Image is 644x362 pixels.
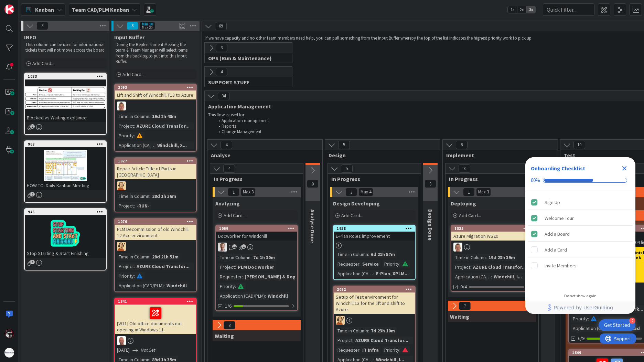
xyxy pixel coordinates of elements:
div: Setup of Test environment for Windchill 13 for the lift and shift to Azure [334,292,415,314]
img: RH [336,316,345,325]
div: Stop Starting & Start Finishing [25,249,106,258]
span: : [149,253,150,260]
span: Support [14,1,31,9]
div: 6d 21h 57m [369,251,397,258]
span: OPS (Run & Maintenance) [208,55,283,62]
span: : [134,122,135,130]
span: 8 [127,22,138,30]
span: : [486,254,487,261]
span: 1 [30,124,35,129]
span: 1 [30,192,35,196]
div: Checklist Container [525,157,635,314]
div: Service [361,260,380,268]
div: Application (CAD/PLM) [218,292,265,300]
div: Priority [383,346,399,354]
div: Footer [525,301,635,314]
div: 968HOW TO: Daily Kanban Meeting [25,141,106,190]
span: : [242,273,243,280]
span: Waiting [450,313,469,320]
img: TJ [453,243,462,252]
span: : [265,292,266,300]
div: HOW TO: Daily Kanban Meeting [25,181,106,190]
span: 10 [573,141,585,149]
div: Project [336,337,353,344]
span: 11 [232,244,237,249]
div: 1835 [454,226,533,231]
div: Azure Migration WS20 [451,232,533,241]
span: Design [329,152,431,159]
img: Visit kanbanzone.com [4,4,14,14]
div: Onboarding Checklist [531,164,585,172]
div: 1076 [115,219,196,225]
span: : [373,270,374,277]
span: 0/4 [460,283,467,290]
div: Lift and Shift of Windchill T13 to Azure [115,90,196,99]
div: BO [216,243,297,252]
div: Requester [336,260,359,268]
div: 7d 1h 30m [251,254,277,261]
span: Add Card... [122,71,144,77]
span: 0 [425,180,436,188]
div: Time in Column [117,253,149,260]
div: AZURE Cloud Transfor... [135,263,191,270]
div: AZURE Cloud Transfor... [471,263,528,271]
span: 1 [241,244,246,249]
img: RK [117,336,126,345]
div: Max 20 [142,26,152,29]
div: 60% [531,177,540,183]
div: Project [218,263,235,271]
div: Blocked vs Waiting explained [25,113,106,122]
span: : [235,263,236,271]
div: 946 [28,210,106,214]
div: 19d 23h 39m [487,254,517,261]
div: Invite Members [545,262,577,270]
span: : [359,260,361,268]
div: RH [115,181,196,190]
div: Windchill [266,292,290,300]
span: 1x [508,6,517,13]
span: : [399,346,400,354]
div: 1341[W11] Old office documents not opening in Windows 11 [115,298,196,334]
span: : [134,202,135,210]
div: Project [453,263,470,271]
div: Sign Up is complete. [528,195,633,210]
div: Priority [571,315,588,322]
a: Powered by UserGuiding [529,301,632,314]
div: Application (CAD/PLM) [453,273,491,280]
div: Add a Board [545,230,570,238]
span: : [134,272,135,280]
div: Priority [117,272,134,280]
div: 1076PLM Decommission of old Windchill 12 Acc environment [115,219,196,240]
div: Checklist progress: 60% [531,177,630,183]
div: PLM Doc worker [236,263,276,271]
div: Do not show again [564,293,597,299]
div: Application (CAD/PLM) [571,324,618,332]
span: 4 [221,141,232,149]
span: In Progress [331,175,412,182]
div: Max 4 [361,190,371,194]
div: 1076 [118,219,196,224]
span: 3 [36,22,48,30]
div: 1927 [115,158,196,164]
span: 3 [224,321,235,329]
div: 7d 23h 10m [369,327,397,334]
span: : [149,113,150,120]
span: [DATE] [117,347,130,354]
span: Input Buffer [114,34,144,41]
div: Open Get Started checklist, remaining modules: 2 [599,319,635,331]
span: : [368,327,369,334]
div: 1958 [337,226,415,231]
div: RH [334,316,415,325]
span: Analyse [211,152,314,159]
div: Min 10 [142,22,153,26]
span: INFO [24,34,36,41]
div: 1835Azure Migration WS20 [451,225,533,241]
div: 968 [28,142,106,147]
div: Add a Board is complete. [528,226,633,242]
div: Time in Column [117,113,149,120]
span: Analyse Done [309,209,316,243]
div: Application (CAD/PLM) [336,270,373,277]
div: Time in Column [218,254,250,261]
span: 5 [338,141,350,149]
div: Application (CAD/PLM) [117,141,154,149]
